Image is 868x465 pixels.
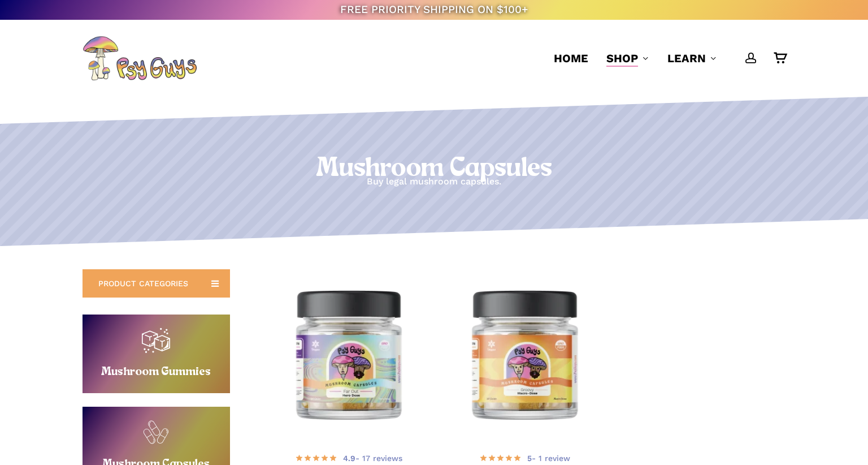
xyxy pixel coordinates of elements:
a: Home [554,50,588,66]
span: - 17 reviews [343,453,402,464]
a: PRODUCT CATEGORIES [83,269,230,298]
b: 4.9 [343,454,355,463]
span: PRODUCT CATEGORIES [98,278,188,289]
a: Shop [606,50,649,66]
a: Learn [667,50,717,66]
nav: Main Menu [545,20,786,97]
a: PsyCaps - Far Out [266,272,432,437]
span: - 1 review [527,453,570,464]
a: Cart [774,52,786,64]
img: PsyCaps - Groovy [442,272,607,437]
img: PsyGuys [83,36,197,81]
span: Learn [667,51,706,65]
span: Shop [606,51,638,65]
b: 5 [527,454,532,463]
span: Home [554,51,588,65]
img: Psy Guys Mushroom Capsules, Hero Dose bottle [266,272,432,437]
